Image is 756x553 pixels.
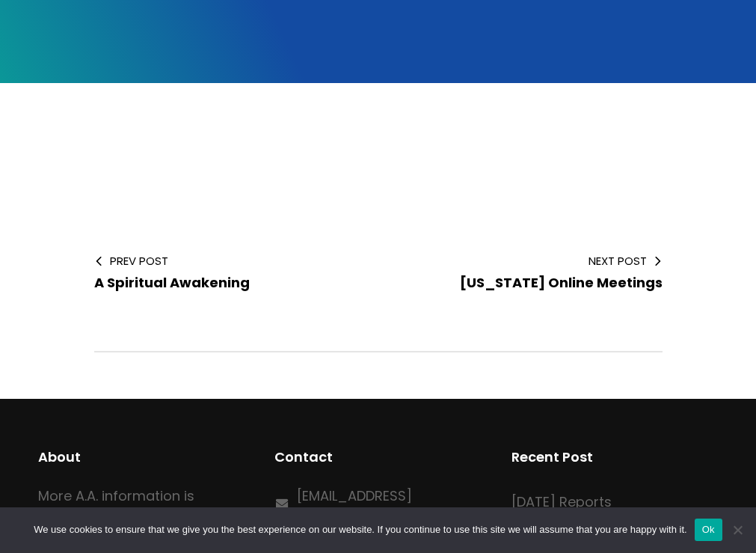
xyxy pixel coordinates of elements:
[511,447,719,468] h2: Recent Post
[402,253,663,292] a: Next Post [US_STATE] Online Meetings
[94,273,250,292] span: A Spiritual Awakening
[34,522,686,537] span: We use cookies to ensure that we give you the best experience on our website. If you continue to ...
[94,253,354,292] a: Prev Post A Spiritual Awakening
[38,447,245,468] h2: About
[460,273,663,292] span: [US_STATE] Online Meetings
[297,486,482,528] a: [EMAIL_ADDRESS][DOMAIN_NAME]
[402,253,663,269] span: Next Post
[695,519,722,541] button: Ok
[730,522,745,537] span: No
[274,447,482,468] h2: Contact
[511,486,719,519] a: [DATE] Reports
[94,253,354,269] span: Prev Post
